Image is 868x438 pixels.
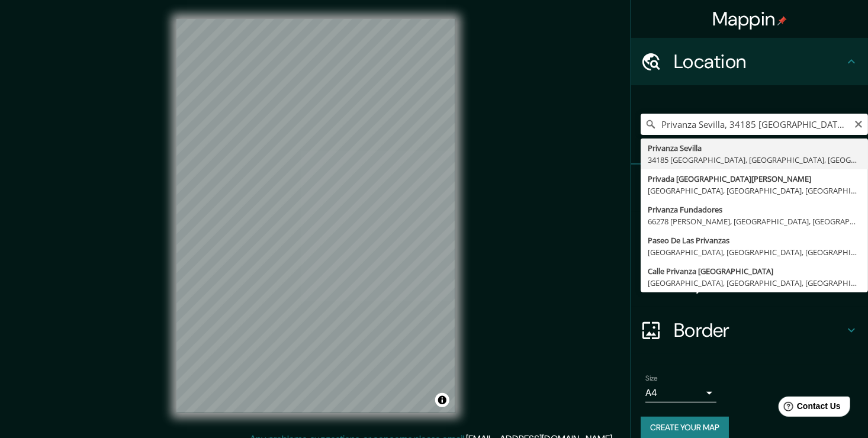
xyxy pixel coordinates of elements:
[674,318,844,342] h4: Border
[854,118,863,129] button: Clear
[641,114,868,135] input: Pick your city or area
[674,271,844,295] h4: Layout
[648,265,861,277] div: Calle Privanza [GEOGRAPHIC_DATA]
[648,185,861,197] div: [GEOGRAPHIC_DATA], [GEOGRAPHIC_DATA], [GEOGRAPHIC_DATA]
[631,165,868,212] div: Pins
[648,173,861,185] div: Privada [GEOGRAPHIC_DATA][PERSON_NAME]
[674,50,844,73] h4: Location
[176,19,455,413] canvas: Map
[648,142,861,154] div: Privanza Sevilla
[631,38,868,85] div: Location
[763,392,855,425] iframe: Help widget launcher
[631,259,868,307] div: Layout
[648,215,861,227] div: 66278 [PERSON_NAME], [GEOGRAPHIC_DATA], [GEOGRAPHIC_DATA]
[648,234,861,246] div: Paseo De Las Privanzas
[648,154,861,166] div: 34185 [GEOGRAPHIC_DATA], [GEOGRAPHIC_DATA], [GEOGRAPHIC_DATA]
[645,384,716,402] div: A4
[777,16,787,25] img: pin-icon.png
[631,212,868,259] div: Style
[648,246,861,258] div: [GEOGRAPHIC_DATA], [GEOGRAPHIC_DATA], [GEOGRAPHIC_DATA]
[645,373,658,384] label: Size
[648,204,861,215] div: Privanza Fundadores
[435,393,449,407] button: Toggle attribution
[648,277,861,289] div: [GEOGRAPHIC_DATA], [GEOGRAPHIC_DATA], [GEOGRAPHIC_DATA]
[712,7,787,31] h4: Mappin
[631,307,868,354] div: Border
